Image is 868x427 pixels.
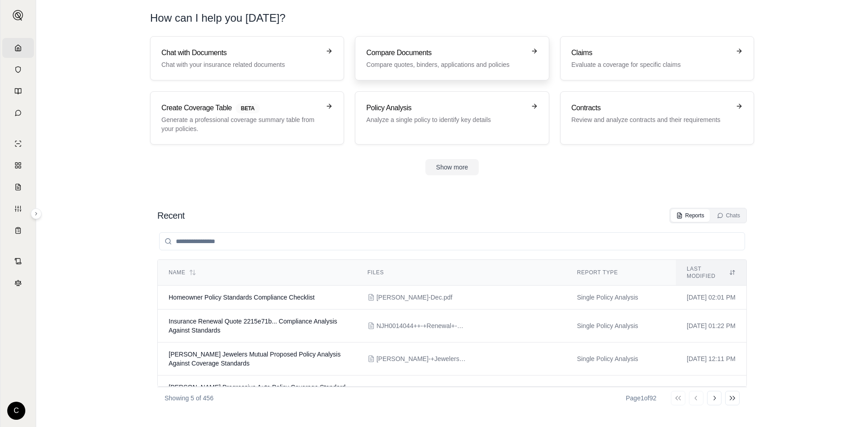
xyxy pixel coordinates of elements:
[2,103,34,123] a: Chat
[169,351,340,367] span: Goldstein Jewelers Mutual Proposed Policy Analysis Against Coverage Standards
[566,260,676,286] th: Report Type
[712,209,745,222] button: Chats
[366,103,525,113] h3: Policy Analysis
[355,91,549,145] a: Policy AnalysisAnalyze a single policy to identify key details
[161,115,320,133] p: Generate a professional coverage summary table from your policies.
[2,155,34,175] a: Policy Comparisons
[169,294,315,301] span: Homeowner Policy Standards Compliance Checklist
[9,6,27,24] button: Expand sidebar
[676,343,746,375] td: [DATE] 12:11 PM
[566,375,676,408] td: Single Policy Analysis
[676,286,746,310] td: [DATE] 02:01 PM
[571,103,730,113] h3: Contracts
[2,199,34,219] a: Custom Report
[377,354,467,363] span: Goldstein+-+Jewelers+Mutual+NB+App.pdf
[566,286,676,310] td: Single Policy Analysis
[165,394,213,403] p: Showing 5 of 456
[355,36,549,80] a: Compare DocumentsCompare quotes, binders, applications and policies
[161,47,320,58] h3: Chat with Documents
[2,273,34,293] a: Legal Search Engine
[2,38,34,58] a: Home
[425,159,479,175] button: Show more
[150,36,344,80] a: Chat with DocumentsChat with your insurance related documents
[566,343,676,375] td: Single Policy Analysis
[687,265,736,280] div: Last modified
[357,260,566,286] th: Files
[676,212,704,219] div: Reports
[566,310,676,343] td: Single Policy Analysis
[13,10,24,21] img: Expand sidebar
[366,60,525,69] p: Compare quotes, binders, applications and policies
[2,251,34,271] a: Contract Analysis
[2,134,34,154] a: Single Policy
[161,103,320,113] h3: Create Coverage Table
[7,402,25,420] div: C
[571,47,730,58] h3: Claims
[2,221,34,240] a: Coverage Table
[676,375,746,408] td: [DATE] 05:18 PM
[560,91,754,145] a: ContractsReview and analyze contracts and their requirements
[676,310,746,343] td: [DATE] 01:22 PM
[2,177,34,197] a: Claim Coverage
[150,91,344,145] a: Create Coverage TableBETAGenerate a professional coverage summary table from your policies.
[169,318,337,334] span: Insurance Renewal Quote 2215e71b... Compliance Analysis Against Standards
[571,60,730,69] p: Evaluate a coverage for specific claims
[366,47,525,58] h3: Compare Documents
[717,212,740,219] div: Chats
[366,115,525,124] p: Analyze a single policy to identify key details
[157,209,184,222] h2: Recent
[2,81,34,101] a: Prompt Library
[236,103,260,113] span: BETA
[169,384,345,400] span: Jahmal Pinto Progressive Auto Policy Coverage Standard Analysis
[560,36,754,80] a: ClaimsEvaluate a coverage for specific claims
[31,208,42,219] button: Expand sidebar
[2,60,34,80] a: Documents Vault
[150,11,286,25] h1: How can I help you [DATE]?
[571,115,730,124] p: Review and analyze contracts and their requirements
[671,209,710,222] button: Reports
[377,321,467,330] span: NJH0014044++-+Renewal+-+RPS.pdf
[377,293,453,302] span: Salgado-Dec.pdf
[169,269,346,276] div: Name
[626,394,656,403] div: Page 1 of 92
[161,60,320,69] p: Chat with your insurance related documents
